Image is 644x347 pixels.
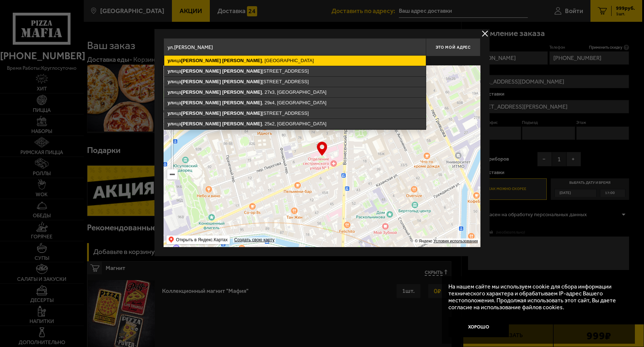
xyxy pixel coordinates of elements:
[168,58,173,63] ymaps: ул
[426,38,480,56] button: Это мой адрес
[181,79,221,84] ymaps: [PERSON_NAME]
[222,121,262,126] ymaps: [PERSON_NAME]
[222,89,262,95] ymaps: [PERSON_NAME]
[181,100,221,105] ymaps: [PERSON_NAME]
[164,108,426,118] ymaps: ица [STREET_ADDRESS]
[166,235,230,244] ymaps: Открыть в Яндекс.Картах
[168,89,173,95] ymaps: ул
[168,110,173,116] ymaps: ул
[480,29,490,38] button: delivery type
[164,77,426,87] ymaps: ица [STREET_ADDRESS]
[233,237,276,243] a: Создать свою карту
[448,317,509,337] button: Хорошо
[222,58,262,63] ymaps: [PERSON_NAME]
[181,89,221,95] ymaps: [PERSON_NAME]
[433,239,478,243] a: Условия использования
[164,66,426,76] ymaps: ица [STREET_ADDRESS]
[448,283,624,311] p: На нашем сайте мы используем cookie для сбора информации технического характера и обрабатываем IP...
[222,110,262,116] ymaps: [PERSON_NAME]
[164,58,266,64] p: Укажите дом на карте или в поле ввода
[181,58,221,63] ymaps: [PERSON_NAME]
[415,239,432,243] ymaps: © Яндекс
[164,56,426,66] ymaps: ица , [GEOGRAPHIC_DATA]
[164,38,426,56] input: Введите адрес доставки
[222,79,262,84] ymaps: [PERSON_NAME]
[176,235,228,244] ymaps: Открыть в Яндекс.Картах
[181,68,221,74] ymaps: [PERSON_NAME]
[164,87,426,97] ymaps: ица , 27к3, [GEOGRAPHIC_DATA]
[168,68,173,74] ymaps: ул
[181,121,221,126] ymaps: [PERSON_NAME]
[181,110,221,116] ymaps: [PERSON_NAME]
[168,100,173,105] ymaps: ул
[222,100,262,105] ymaps: [PERSON_NAME]
[222,68,262,74] ymaps: [PERSON_NAME]
[164,98,426,108] ymaps: ица , 29к4, [GEOGRAPHIC_DATA]
[168,79,173,84] ymaps: ул
[164,119,426,129] ymaps: ица , 25к2, [GEOGRAPHIC_DATA]
[436,45,471,50] span: Это мой адрес
[168,121,173,126] ymaps: ул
